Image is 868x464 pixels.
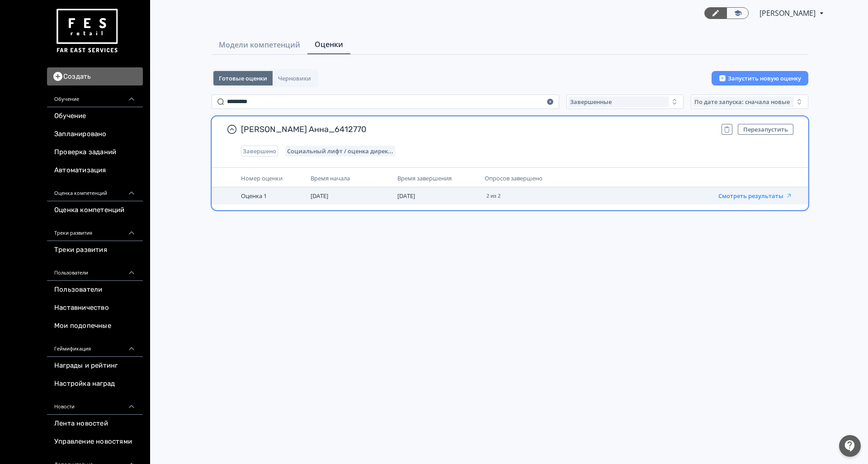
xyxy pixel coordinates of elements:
a: Обучение [47,107,143,125]
div: Геймификация [47,335,143,357]
button: Готовые оценки [213,71,273,85]
span: Завершенные [570,98,612,105]
span: По дате запуска: сначала новые [694,98,790,105]
span: [PERSON_NAME] Анна_6412770 [241,124,714,135]
span: Светлана Илюхина [759,8,817,19]
a: Пользователи [47,281,143,299]
span: Номер оценки [241,174,283,182]
button: Смотреть результаты [718,192,793,199]
a: Лента новостей [47,415,143,433]
span: Опросов завершено [485,174,542,182]
a: Управление новостями [47,433,143,451]
span: Оценки [315,39,343,50]
span: 2 из 2 [486,193,500,199]
a: Автоматизация [47,161,143,180]
div: Треки развития [47,219,143,241]
button: Создать [47,67,143,85]
a: Настройка наград [47,375,143,393]
a: Треки развития [47,241,143,259]
div: Обучение [47,85,143,107]
img: https://files.teachbase.ru/system/account/57463/logo/medium-936fc5084dd2c598f50a98b9cbe0469a.png [54,5,119,57]
a: Запланировано [47,125,143,143]
a: Мои подопечные [47,317,143,335]
a: Награды и рейтинг [47,357,143,375]
span: Черновики [278,75,311,82]
span: [DATE] [311,192,328,200]
button: Запустить новую оценку [712,71,808,85]
span: Оценка 1 [241,192,267,200]
div: Оценка компетенций [47,180,143,201]
div: Пользователи [47,259,143,281]
a: Оценка компетенций [47,201,143,219]
div: Новости [47,393,143,415]
a: Смотреть результаты [718,191,793,200]
a: Проверка заданий [47,143,143,161]
span: Социальный лифт / оценка директора магазина [287,147,393,155]
button: Черновики [273,71,316,85]
span: Время завершения [397,174,452,182]
a: Наставничество [47,299,143,317]
a: Переключиться в режим ученика [726,7,749,19]
span: Завершено [243,147,276,155]
span: Готовые оценки [219,75,267,82]
span: Время начала [311,174,350,182]
span: Модели компетенций [219,39,300,50]
span: [DATE] [397,192,415,200]
button: По дате запуска: сначала новые [691,95,808,109]
button: Завершенные [566,95,684,109]
button: Перезапустить [738,124,793,135]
